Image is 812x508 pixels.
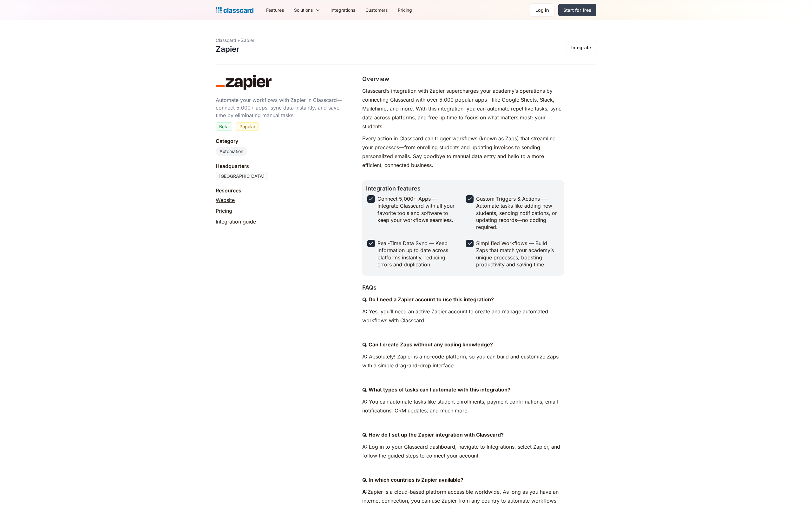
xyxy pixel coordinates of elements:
[237,37,240,43] div: +
[325,3,360,17] a: Integrations
[362,373,564,382] p: ‍
[216,187,241,194] div: Resources
[377,240,459,268] div: Real-Time Data Sync — Keep information up to date across platforms instantly, reducing errors and...
[535,7,549,13] div: Log in
[362,296,494,303] strong: Q. Do I need a Zapier account to use this integration?
[216,196,235,204] a: Website
[216,218,256,225] a: Integration guide
[366,184,560,193] h2: Integration features
[362,463,564,472] p: ‍
[216,207,232,215] a: Pricing
[294,7,313,13] div: Solutions
[216,96,350,119] div: Automate your workflows with Zapier in Classcard—connect 5,000+ apps, sync data instantly, and sa...
[558,4,596,16] a: Start for free
[476,240,557,268] div: Simplified Workflows — Build Zaps that match your academy’s unique processes, boosting productivi...
[289,3,325,17] div: Solutions
[362,134,564,170] p: Every action in Classcard can trigger workflows (known as Zaps) that streamline your processes—fr...
[362,86,564,131] p: Classcard’s integration with Zapier supercharges your academy’s operations by connecting Classcar...
[360,3,393,17] a: Customers
[362,386,510,393] strong: Q. What types of tasks can I automate with this integration?
[362,352,564,370] p: A: Absolutely! Zapier is a no-code platform, so you can build and customize Zaps with a simple dr...
[362,489,368,495] strong: A:
[362,418,564,427] p: ‍
[530,3,554,17] a: Log in
[362,283,377,292] h2: FAQs
[216,6,253,15] a: Logo
[219,123,229,130] div: Beta
[241,37,254,43] div: Zapier
[566,41,596,54] a: Integrate
[216,37,236,43] div: Classcard
[239,123,255,130] div: Popular
[362,477,463,483] strong: Q. In which countries is Zapier available?
[362,307,564,325] p: A: Yes, you’ll need an active Zapier account to create and manage automated workflows with Classc...
[362,431,504,438] strong: Q. How do I set up the Zapier integration with Classcard?
[563,7,591,13] div: Start for free
[362,442,564,460] p: A: Log in to your Classcard dashboard, navigate to Integrations, select Zapier, and follow the gu...
[362,75,389,83] h2: Overview
[362,328,564,337] p: ‍
[476,195,557,231] div: Custom Triggers & Actions — Automate tasks like adding new students, sending notifications, or up...
[216,162,249,170] div: Headquarters
[216,137,238,145] div: Category
[261,3,289,17] a: Features
[362,397,564,415] p: A: You can automate tasks like student enrollments, payment confirmations, email notifications, C...
[216,172,268,180] div: [GEOGRAPHIC_DATA]
[216,45,239,54] h1: Zapier
[377,195,459,224] div: Connect 5,000+ Apps — Integrate Classcard with all your favorite tools and software to keep your ...
[393,3,417,17] a: Pricing
[362,341,493,348] strong: Q. Can I create Zaps without any coding knowledge?
[219,148,243,155] div: Automation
